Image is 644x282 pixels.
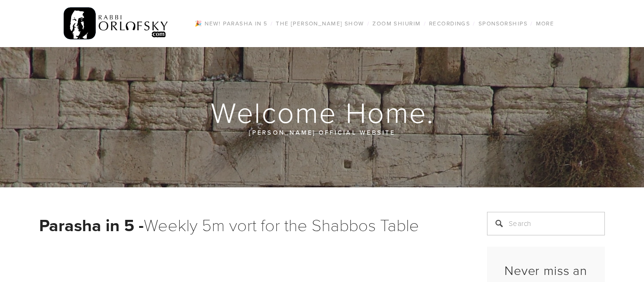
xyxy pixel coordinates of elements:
a: 🎉 NEW! Parasha in 5 [192,17,270,30]
h1: Welcome Home. [39,97,606,127]
img: RabbiOrlofsky.com [64,5,169,42]
a: Zoom Shiurim [370,17,423,30]
a: Recordings [426,17,473,30]
p: [PERSON_NAME] official website [96,127,548,137]
a: Sponsorships [476,17,530,30]
span: / [424,19,426,27]
span: / [367,19,370,27]
a: More [533,17,557,30]
input: Search [487,212,605,235]
h1: Weekly 5m vort for the Shabbos Table [39,212,463,238]
span: / [271,19,273,27]
strong: Parasha in 5 - [39,213,144,237]
span: / [473,19,475,27]
a: The [PERSON_NAME] Show [273,17,367,30]
span: / [530,19,533,27]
